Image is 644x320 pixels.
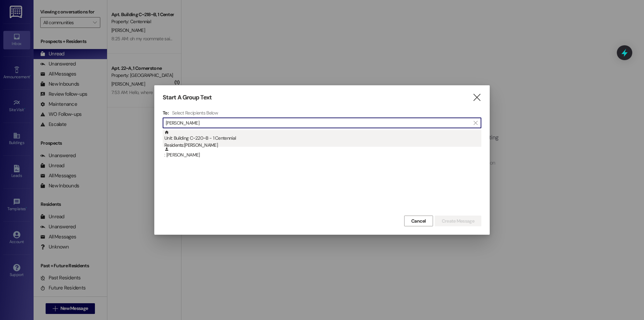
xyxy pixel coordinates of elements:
[172,110,218,116] h4: Select Recipients Below
[164,147,481,158] div: : [PERSON_NAME]
[164,130,481,149] div: Unit: Building C~220~B - 1 Centennial
[411,218,426,225] span: Cancel
[164,142,481,149] div: Residents: [PERSON_NAME]
[442,218,474,225] span: Create Message
[470,118,481,128] button: Clear text
[472,94,481,101] i: 
[404,216,433,226] button: Cancel
[474,120,477,126] i: 
[163,147,481,164] div: : [PERSON_NAME]
[163,94,212,101] h3: Start A Group Text
[166,118,470,128] input: Search for any contact or apartment
[435,216,481,226] button: Create Message
[163,130,481,147] div: Unit: Building C~220~B - 1 CentennialResidents:[PERSON_NAME]
[163,110,169,116] h3: To:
